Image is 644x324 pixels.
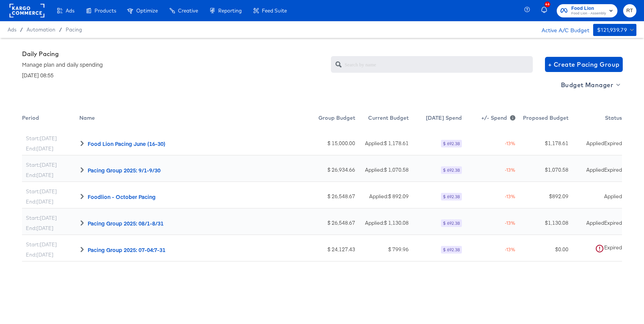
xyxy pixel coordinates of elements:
[545,57,623,72] button: + Create Pacing Group
[441,166,462,174] div: $ 692.38
[26,251,54,258] div: End: [DATE]
[79,110,293,129] div: Name
[466,220,515,226] div: -13 %
[26,135,57,142] div: Start: [DATE]
[293,110,356,129] div: Toggle SortBy
[519,219,569,227] div: $ 1,130.08
[355,110,409,129] div: Current Budget
[16,27,27,33] span: /
[79,141,85,146] span: Toggle Row Expanded
[26,145,54,152] div: End: [DATE]
[586,166,604,174] div: Applied
[571,5,606,13] span: Food Lion
[79,220,85,225] span: Toggle Row Expanded
[26,161,57,169] div: Start: [DATE]
[88,140,165,147] div: Food Lion Pacing June (16-30)
[466,246,515,253] div: -13 %
[534,24,589,35] div: Active A/C Budget
[293,110,356,129] div: Group Budget
[136,8,158,14] span: Optimize
[26,225,54,232] div: End: [DATE]
[22,50,103,79] div: Daily Pacing
[558,79,622,91] button: Budget Manager
[22,61,103,68] div: Manage plan and daily spending
[604,140,622,147] div: Expired
[88,193,156,200] div: Foodlion - October Pacing
[296,166,356,174] div: $ 26,934.66
[466,140,515,147] div: -13 %
[561,80,619,90] span: Budget Manager
[441,193,462,200] div: $ 692.38
[218,8,242,14] span: Reporting
[586,219,604,227] div: Applied
[365,219,409,227] div: Applied: $ 1,130.08
[79,167,85,172] span: Toggle Row Expanded
[26,188,57,195] div: Start: [DATE]
[296,140,356,147] div: $ 15,000.00
[441,140,462,147] div: $ 692.38
[262,8,287,14] span: Feed Suite
[26,214,57,222] div: Start: [DATE]
[296,246,356,253] div: $ 24,127.43
[296,193,356,200] div: $ 26,548.67
[519,166,569,174] div: $ 1,070.58
[409,110,462,129] div: [DATE] Spend
[178,8,198,14] span: Creative
[79,247,85,252] span: Toggle Row Expanded
[519,193,569,200] div: $ 892.09
[365,140,409,147] div: Applied: $ 1,178.61
[22,110,79,129] div: Toggle SortBy
[94,8,116,14] span: Products
[441,246,462,254] div: $ 692.38
[388,246,409,253] div: $ 799.96
[22,110,79,129] div: Period
[79,194,85,199] span: Toggle Row Expanded
[568,110,622,129] div: Status
[604,219,622,227] div: Expired
[88,246,165,254] div: Pacing Group 2025: 07-04:7-31
[593,24,636,36] button: $121,939.79
[296,219,356,227] div: $ 26,548.67
[604,244,622,255] div: Expired
[66,27,82,33] a: Pacing
[8,27,16,33] span: Ads
[462,110,515,129] div: +/- Spend
[441,219,462,227] div: $ 692.38
[519,140,569,147] div: $ 1,178.61
[79,110,293,129] div: Toggle SortBy
[571,11,606,17] span: Food Lion - Assembly
[604,166,622,174] div: Expired
[345,53,533,69] input: Search by name
[55,27,66,33] span: /
[466,193,515,200] div: -13 %
[26,172,54,179] div: End: [DATE]
[604,193,622,200] div: Applied
[466,167,515,173] div: -13 %
[26,198,54,205] div: End: [DATE]
[515,110,569,129] div: Proposed Budget
[540,3,553,18] button: 46
[27,27,55,33] span: Automation
[557,4,617,17] button: Food LionFood Lion - Assembly
[365,166,409,174] div: Applied: $ 1,070.58
[22,71,103,79] div: [DATE] 08:55
[623,4,636,17] button: RT
[586,140,604,147] div: Applied
[369,193,409,200] div: Applied: $ 892.09
[626,6,633,15] span: RT
[545,2,550,7] div: 46
[597,25,627,35] div: $121,939.79
[519,246,569,253] div: $ 0.00
[66,8,74,14] span: Ads
[26,241,57,248] div: Start: [DATE]
[88,166,161,174] div: Pacing Group 2025: 9/1-9/30
[88,219,164,227] div: Pacing Group 2025: 08/1-8/31
[548,59,620,70] span: + Create Pacing Group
